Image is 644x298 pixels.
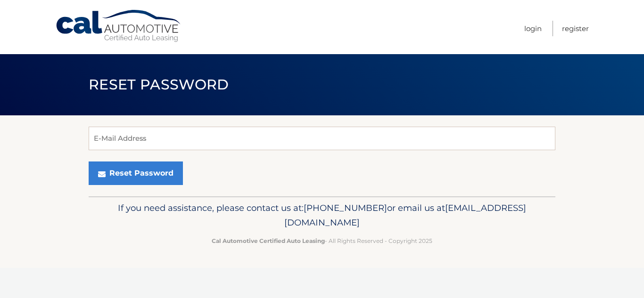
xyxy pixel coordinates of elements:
input: E-Mail Address [89,127,555,150]
p: - All Rights Reserved - Copyright 2025 [95,236,549,246]
a: Login [524,21,542,36]
span: Reset Password [89,76,229,93]
p: If you need assistance, please contact us at: or email us at [95,201,549,231]
a: Cal Automotive [55,9,182,43]
button: Reset Password [89,161,183,185]
a: Register [562,21,589,36]
span: [PHONE_NUMBER] [304,202,387,213]
strong: Cal Automotive Certified Auto Leasing [212,237,325,244]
